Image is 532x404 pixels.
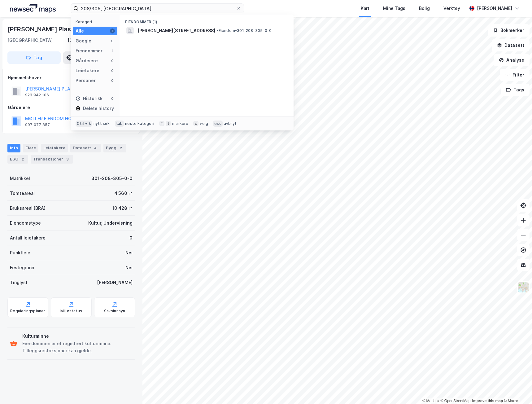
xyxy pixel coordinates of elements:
[443,5,460,12] div: Verktøy
[125,249,133,257] div: Nei
[114,190,133,197] div: 4 560 ㎡
[115,121,124,127] div: tab
[488,24,530,37] button: Bokmerker
[501,374,532,404] div: Kontrollprogram for chat
[41,144,68,152] div: Leietakere
[76,57,98,64] div: Gårdeiere
[125,121,154,126] div: neste kategori
[492,39,530,51] button: Datasett
[7,24,81,34] div: [PERSON_NAME] Plass 4
[10,204,46,212] div: Bruksareal (BRA)
[103,144,126,152] div: Bygg
[97,279,133,286] div: [PERSON_NAME]
[83,105,114,112] div: Delete history
[10,190,35,197] div: Tomteareal
[31,155,73,164] div: Transaksjoner
[10,279,28,286] div: Tinglyst
[419,5,430,12] div: Bolig
[10,264,34,271] div: Festegrunn
[76,20,117,24] div: Kategori
[441,399,471,403] a: OpenStreetMap
[7,144,20,152] div: Info
[104,309,125,314] div: Saksinnsyn
[501,374,532,404] iframe: Chat Widget
[92,145,98,151] div: 4
[70,144,101,152] div: Datasett
[120,15,294,26] div: Eiendommer (1)
[110,29,115,33] div: 1
[137,27,215,34] span: [PERSON_NAME][STREET_ADDRESS]
[7,51,61,64] button: Tag
[94,121,110,126] div: nytt søk
[224,121,237,126] div: avbryt
[76,121,92,127] div: Ctrl + k
[91,175,133,182] div: 301-208-305-0-0
[172,121,188,126] div: markere
[213,121,223,127] div: esc
[110,78,115,83] div: 0
[64,156,71,162] div: 3
[8,74,135,81] div: Hjemmelshaver
[422,399,439,403] a: Mapbox
[517,281,529,293] img: Z
[129,234,133,242] div: 0
[10,249,30,257] div: Punktleie
[110,48,115,53] div: 1
[494,54,530,66] button: Analyse
[7,155,28,164] div: ESG
[8,104,135,111] div: Gårdeiere
[216,28,272,33] span: Eiendom • 301-208-305-0-0
[25,122,50,127] div: 997 077 857
[110,68,115,73] div: 0
[118,145,124,151] div: 2
[200,121,208,126] div: velg
[10,309,45,314] div: Reguleringsplaner
[477,5,512,12] div: [PERSON_NAME]
[383,5,405,12] div: Mine Tags
[78,4,236,13] input: Søk på adresse, matrikkel, gårdeiere, leietakere eller personer
[76,67,99,74] div: Leietakere
[110,58,115,63] div: 0
[501,84,530,96] button: Tags
[76,77,96,84] div: Personer
[110,38,115,43] div: 0
[500,69,530,81] button: Filter
[22,340,133,355] div: Eiendommen er et registrert kulturminne. Tilleggsrestriksjoner kan gjelde.
[76,37,91,45] div: Google
[88,219,133,227] div: Kultur, Undervisning
[10,4,56,13] img: logo.a4113a55bc3d86da70a041830d287a7e.svg
[25,93,49,98] div: 923 942 106
[10,175,30,182] div: Matrikkel
[112,204,133,212] div: 10 428 ㎡
[10,219,41,227] div: Eiendomstype
[76,47,102,55] div: Eiendommer
[76,95,102,102] div: Historikk
[60,309,82,314] div: Miljøstatus
[23,144,38,152] div: Eiere
[7,37,53,44] div: [GEOGRAPHIC_DATA]
[125,264,133,271] div: Nei
[76,27,84,35] div: Alle
[20,156,26,162] div: 2
[216,28,218,33] span: •
[10,234,46,242] div: Antall leietakere
[472,399,503,403] a: Improve this map
[361,5,369,12] div: Kart
[22,332,133,340] div: Kulturminne
[110,96,115,101] div: 0
[68,37,135,44] div: [GEOGRAPHIC_DATA], 208/305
